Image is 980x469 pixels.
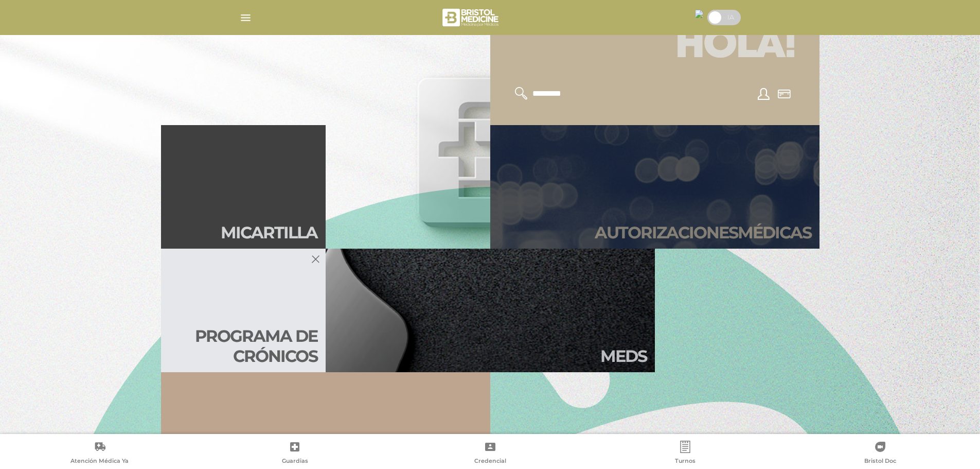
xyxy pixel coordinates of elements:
a: Meds [326,249,655,372]
img: Cober_menu-lines-white.svg [239,11,252,24]
a: Programa de crónicos [161,249,326,372]
span: Bristol Doc [864,457,896,466]
img: bristol-medicine-blanco.png [441,5,502,30]
h2: Programa de crónicos [169,326,317,366]
img: 16848 [695,10,703,18]
a: Micartilla [161,125,326,249]
h2: Mi car tilla [221,223,317,242]
h2: Meds [600,346,647,366]
span: Credencial [474,457,506,466]
span: Atención Médica Ya [70,457,129,466]
a: Guardias [197,441,392,467]
a: Atención Médica Ya [2,441,197,467]
a: Autorizacionesmédicas [490,125,819,249]
h2: Autori zaciones médicas [595,223,811,242]
span: Turnos [675,457,696,466]
a: Credencial [393,441,587,467]
a: Turnos [587,441,782,467]
a: Bristol Doc [783,441,978,467]
h1: Hola! [503,17,807,75]
span: Guardias [282,457,308,466]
